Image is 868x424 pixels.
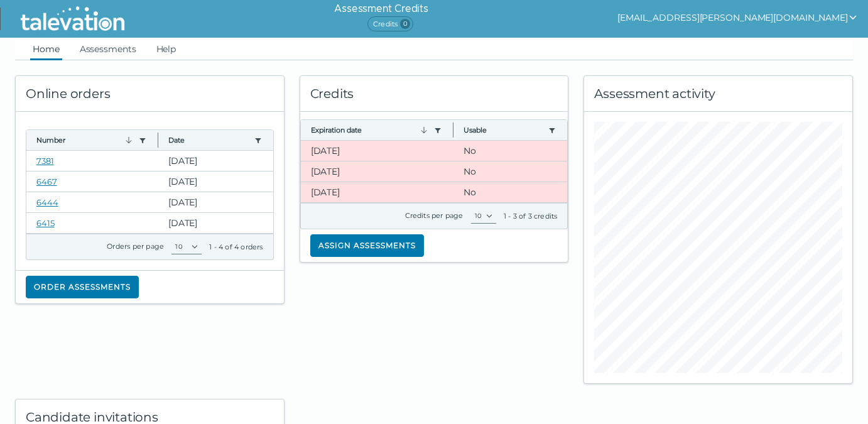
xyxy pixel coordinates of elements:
button: Number [36,135,134,145]
a: Assessments [77,38,139,60]
button: Date [168,135,249,145]
button: Order assessments [26,276,139,298]
button: show user actions [617,10,858,25]
button: Column resize handle [449,116,457,143]
img: Talevation_Logo_Transparent_white.png [15,3,130,35]
a: Help [154,38,179,60]
clr-dg-cell: [DATE] [158,151,273,171]
clr-dg-cell: No [453,141,567,161]
div: Credits [300,76,568,112]
span: 0 [400,19,410,29]
clr-dg-cell: [DATE] [301,182,453,202]
div: 1 - 3 of 3 credits [504,211,558,221]
clr-dg-cell: [DATE] [301,161,453,182]
button: Expiration date [311,125,429,135]
div: Online orders [16,76,284,112]
clr-dg-cell: [DATE] [158,192,273,212]
div: Assessment activity [584,76,852,112]
clr-dg-cell: [DATE] [158,171,273,192]
clr-dg-cell: No [453,182,567,202]
a: 6467 [36,177,57,187]
label: Credits per page [405,211,464,220]
label: Orders per page [107,242,164,251]
div: 1 - 4 of 4 orders [209,242,263,252]
clr-dg-cell: [DATE] [158,213,273,233]
clr-dg-cell: No [453,161,567,182]
a: Home [30,38,62,60]
a: 6444 [36,197,58,207]
a: 7381 [36,156,54,166]
span: Credits [367,16,413,31]
button: Assign assessments [310,234,424,257]
h6: Assessment Credits [334,1,428,16]
clr-dg-cell: [DATE] [301,141,453,161]
button: Usable [464,125,543,135]
a: 6415 [36,218,55,228]
button: Column resize handle [154,126,162,153]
